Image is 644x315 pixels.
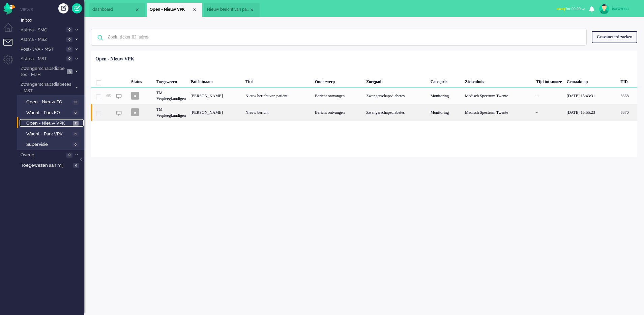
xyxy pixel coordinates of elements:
[313,74,364,87] div: Onderwerp
[26,110,71,116] span: Wacht - Park FO
[72,3,82,14] a: Quick Ticket
[188,74,243,87] div: Patiëntnaam
[618,87,637,104] div: 8368
[26,99,71,105] span: Open - Nieuw FO
[599,4,609,14] img: avatar
[428,74,463,87] div: Categorie
[364,104,428,121] div: Zwangerschapsdiabetes
[243,74,313,87] div: Titel
[58,3,68,14] div: Creëer ticket
[207,7,249,12] span: Nieuw bericht van patiënt
[564,87,618,104] div: [DATE] 15:43:31
[26,120,71,127] span: Open - Nieuw VPK
[20,65,65,78] span: Zwangerschapsdiabetes - MZH
[249,7,255,12] div: Close tab
[91,87,637,104] div: 8368
[364,74,428,87] div: Zorgpad
[73,121,79,126] span: 2
[20,152,64,158] span: Overig
[89,3,145,17] li: Dashboard
[103,29,577,45] input: Zoek: ticket ID, adres
[131,92,139,100] span: o
[20,81,72,94] span: Zwangerschapsdiabetes - MST
[72,100,79,105] span: 0
[116,94,122,99] img: ic_chat_grey.svg
[20,46,64,53] span: Post-CVA - MST
[26,141,71,148] span: Supervisie
[154,87,188,104] div: TM Verpleegkundigen
[243,87,313,104] div: Nieuw bericht van patiënt
[553,4,589,14] button: awayfor 00:29
[66,153,72,158] span: 0
[188,104,243,121] div: [PERSON_NAME]
[20,56,64,62] span: Astma - MST
[95,56,134,62] div: Open - Nieuw VPK
[618,104,637,121] div: 8370
[116,110,122,116] img: ic_chat_grey.svg
[147,3,202,17] li: View
[20,98,84,105] a: Open - Nieuw FO 0
[154,74,188,87] div: Toegewezen
[592,31,637,43] div: Geavanceerd zoeken
[20,7,84,12] li: Views
[428,87,463,104] div: Monitoring
[3,4,15,9] a: Omnidesk
[192,7,197,12] div: Close tab
[313,87,364,104] div: Bericht ontvangen
[20,27,64,33] span: Astma - SMC
[188,87,243,104] div: [PERSON_NAME]
[428,104,463,121] div: Monitoring
[618,74,637,87] div: TID
[129,74,154,87] div: Status
[364,87,428,104] div: Zwangerschapsdiabetes
[91,29,109,47] img: ic-search-icon.svg
[20,36,64,43] span: Astma - MSZ
[66,27,72,32] span: 0
[3,55,19,70] li: Admin menu
[564,104,618,121] div: [DATE] 15:55:23
[21,162,71,169] span: Toegewezen aan mij
[534,87,564,104] div: -
[66,47,72,52] span: 0
[20,140,84,148] a: Supervisie 0
[612,5,637,12] div: isawmsc
[20,119,84,127] a: Open - Nieuw VPK 2
[20,16,84,24] a: Inbox
[463,74,534,87] div: Ziekenhuis
[26,131,71,137] span: Wacht - Park VPK
[3,23,19,38] li: Dashboard menu
[20,130,84,137] a: Wacht - Park VPK 0
[66,56,72,61] span: 0
[553,2,589,17] li: awayfor 00:29
[557,6,566,11] span: away
[21,17,84,24] span: Inbox
[313,104,364,121] div: Bericht ontvangen
[135,7,140,12] div: Close tab
[154,104,188,121] div: TM Verpleegkundigen
[150,7,192,12] span: Open - Nieuw VPK
[20,161,84,169] a: Toegewezen aan mij 0
[598,4,637,14] a: isawmsc
[92,7,135,12] span: dashboard
[3,3,15,15] img: flow_omnibird.svg
[557,6,581,11] span: for 00:29
[534,74,564,87] div: Tijd tot snooze
[131,108,139,116] span: o
[463,104,534,121] div: Medisch Spectrum Twente
[72,110,79,115] span: 0
[66,37,72,42] span: 0
[3,39,19,54] li: Tickets menu
[534,104,564,121] div: -
[67,69,72,74] span: 3
[243,104,313,121] div: Nieuw bericht
[72,142,79,147] span: 0
[72,132,79,137] span: 0
[463,87,534,104] div: Medisch Spectrum Twente
[204,3,260,17] li: 8368
[73,163,79,168] span: 0
[20,109,84,116] a: Wacht - Park FO 0
[564,74,618,87] div: Gemaakt op
[91,104,637,121] div: 8370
